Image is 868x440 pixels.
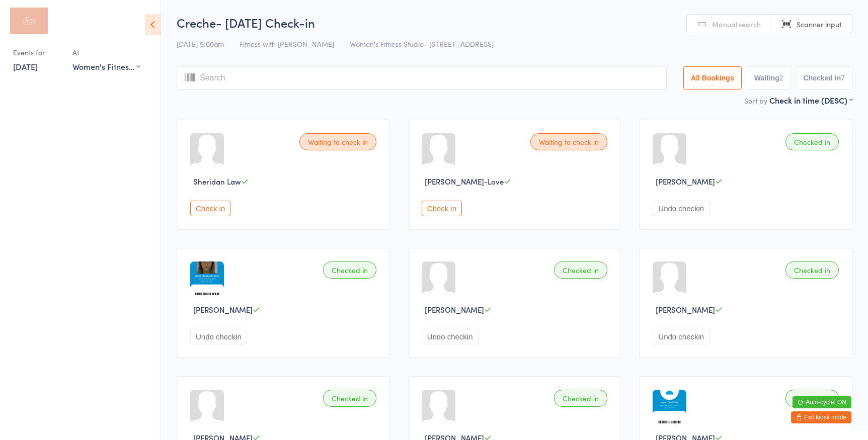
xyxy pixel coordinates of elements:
[785,390,839,407] div: Checked in
[425,176,504,187] span: [PERSON_NAME]-Love
[72,44,140,61] div: At
[653,201,709,216] button: Undo checkin
[785,133,839,150] div: Checked in
[653,329,709,344] button: Undo checkin
[190,201,230,216] button: Check in
[779,74,783,82] div: 2
[425,304,484,315] span: [PERSON_NAME]
[797,19,842,29] span: Scanner input
[796,66,853,90] button: Checked in7
[554,261,607,279] div: Checked in
[656,304,715,315] span: [PERSON_NAME]
[13,61,38,72] a: [DATE]
[744,96,767,106] label: Sort by
[323,390,376,407] div: Checked in
[177,14,852,31] h2: Creche- [DATE] Check-in
[240,39,334,49] span: Fitness with [PERSON_NAME]
[72,61,140,72] div: Women's Fitness Studio- [STREET_ADDRESS]
[177,66,667,90] input: Search
[683,66,742,90] button: All Bookings
[530,133,607,150] div: Waiting to check in
[793,396,851,408] button: Auto-cycle: ON
[791,411,851,423] button: Exit kiosk mode
[422,329,479,344] button: Undo checkin
[350,39,494,49] span: Women's Fitness Studio- [STREET_ADDRESS]
[656,176,715,187] span: [PERSON_NAME]
[323,261,376,279] div: Checked in
[785,261,839,279] div: Checked in
[10,8,48,34] img: Fitness with Zoe
[193,304,253,315] span: [PERSON_NAME]
[747,66,791,90] button: Waiting2
[841,74,845,82] div: 7
[554,390,607,407] div: Checked in
[712,19,761,29] span: Manual search
[190,329,247,344] button: Undo checkin
[13,44,62,61] div: Events for
[769,95,852,106] div: Check in time (DESC)
[422,201,462,216] button: Check in
[177,39,224,49] span: [DATE] 9:00am
[190,261,224,295] img: image1722316638.png
[193,176,241,187] span: Sheridan Law
[653,390,686,423] img: image1747278123.png
[299,133,376,150] div: Waiting to check in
